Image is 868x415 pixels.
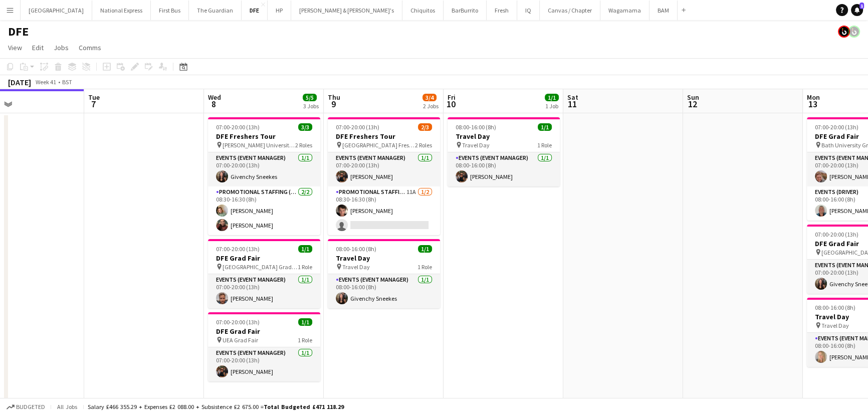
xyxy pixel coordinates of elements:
span: Budgeted [16,403,45,410]
span: View [8,43,22,52]
button: HP [268,1,291,20]
span: Edit [32,43,44,52]
button: Chiquitos [402,1,444,20]
span: 1 [859,3,864,9]
button: First Bus [151,1,189,20]
div: Salary £466 355.29 + Expenses £2 088.00 + Subsistence £2 675.00 = [88,403,344,410]
span: Jobs [54,43,69,52]
button: Budgeted [5,401,47,412]
button: [GEOGRAPHIC_DATA] [21,1,92,20]
div: [DATE] [8,77,31,87]
button: IQ [517,1,540,20]
span: Week 41 [33,78,58,86]
button: Fresh [487,1,517,20]
a: Edit [28,41,48,54]
a: Jobs [50,41,73,54]
button: The Guardian [189,1,242,20]
a: 1 [851,4,863,16]
button: Canvas / Chapter [540,1,600,20]
span: Total Budgeted £471 118.29 [264,403,344,410]
button: DFE [242,1,268,20]
button: National Express [92,1,151,20]
app-user-avatar: Tim Bodenham [848,26,860,38]
button: Wagamama [600,1,649,20]
div: BST [62,78,72,86]
a: Comms [75,41,105,54]
span: All jobs [55,403,79,410]
span: Comms [79,43,101,52]
app-user-avatar: Tim Bodenham [838,26,850,38]
button: BAM [649,1,678,20]
button: [PERSON_NAME] & [PERSON_NAME]'s [291,1,402,20]
h1: DFE [8,24,29,39]
button: BarBurrito [444,1,487,20]
a: View [4,41,26,54]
